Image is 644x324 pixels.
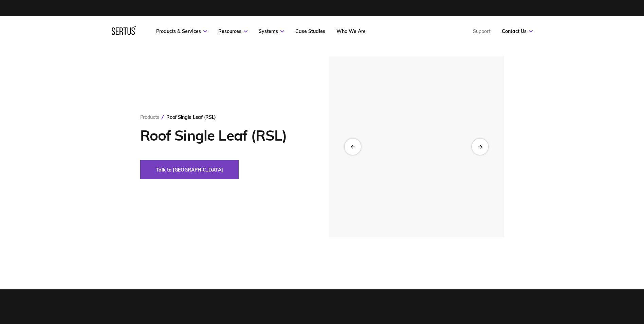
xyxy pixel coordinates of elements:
[140,160,239,179] button: Talk to [GEOGRAPHIC_DATA]
[259,28,284,34] a: Systems
[295,28,325,34] a: Case Studies
[502,28,533,34] a: Contact Us
[473,28,491,34] a: Support
[140,127,308,144] h1: Roof Single Leaf (RSL)
[336,28,366,34] a: Who We Are
[140,114,159,120] a: Products
[218,28,247,34] a: Resources
[156,28,207,34] a: Products & Services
